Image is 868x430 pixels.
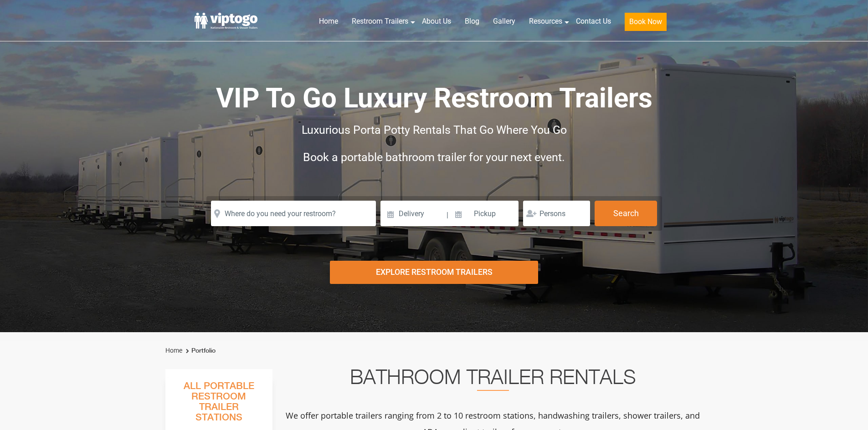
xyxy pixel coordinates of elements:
[450,201,519,226] input: Pickup
[211,201,376,226] input: Where do you need your restroom?
[302,123,567,137] span: Luxurious Porta Potty Rentals That Go Where You Go
[415,11,458,31] a: About Us
[486,11,522,31] a: Gallery
[447,201,448,230] span: |
[345,11,415,31] a: Restroom Trailers
[184,345,216,356] li: Portfolio
[330,261,538,284] div: Explore Restroom Trailers
[625,13,667,31] button: Book Now
[569,11,618,31] a: Contact Us
[216,82,652,114] span: VIP To Go Luxury Restroom Trailers
[303,151,565,164] span: Book a portable bathroom trailer for your next event.
[458,11,486,31] a: Blog
[595,201,657,226] button: Search
[285,369,701,391] h2: Bathroom Trailer Rentals
[618,11,673,36] a: Book Now
[523,201,590,226] input: Persons
[165,347,182,354] a: Home
[522,11,569,31] a: Resources
[312,11,345,31] a: Home
[380,201,446,226] input: Delivery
